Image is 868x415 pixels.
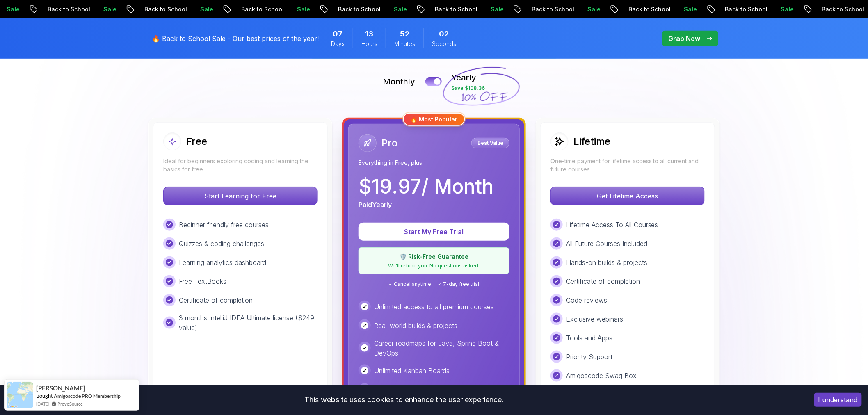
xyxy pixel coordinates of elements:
p: Back to School [418,5,473,14]
p: Code reviews [566,295,607,305]
p: Unlimited access to all premium courses [374,302,494,312]
p: Sale [764,5,790,14]
p: Sale [570,5,596,14]
p: Start My Free Trial [368,227,500,237]
h2: Pro [381,137,397,150]
a: Amigoscode PRO Membership [54,393,121,399]
p: Free TextBooks [179,276,226,286]
a: Start Learning for Free [163,192,318,200]
p: Back to School [127,5,183,14]
p: Career roadmaps for Java, Spring Boot & DevOps [374,338,509,358]
span: 2 Seconds [439,28,449,40]
p: Sale [183,5,209,14]
span: Seconds [432,40,456,48]
span: Days [331,40,345,48]
p: One-time payment for lifetime access to all current and future courses. [550,157,705,173]
p: Certificate of completion [179,295,253,305]
a: Get Lifetime Access [550,192,705,200]
p: Hands-on builds & projects [566,258,647,267]
span: 7 Days [333,28,343,40]
p: Back to School [514,5,570,14]
p: 🛡️ Risk-Free Guarantee [364,253,504,261]
p: 3 months IntelliJ IDEA Ultimate license ($249 value) [179,313,318,333]
p: Certificate of completion [566,276,640,286]
h2: Free [186,135,207,148]
p: Amigoscode Swag Box [566,371,637,381]
p: Paid Yearly [359,200,392,210]
span: [DATE] [36,400,49,407]
span: 52 Minutes [400,28,409,40]
p: Back to School [30,5,86,14]
span: Bought [36,392,53,399]
p: 🔥 Back to School Sale - Our best prices of the year! [152,34,319,43]
p: Start Learning for Free [164,187,317,205]
p: Back to School [321,5,377,14]
p: Monthly [383,76,416,87]
button: Start Learning for Free [163,187,318,205]
p: Sale [86,5,112,14]
p: Sale [377,5,403,14]
p: Tools and Apps [566,333,612,343]
img: provesource social proof notification image [7,382,33,408]
p: Learning analytics dashboard [179,258,266,267]
span: [PERSON_NAME] [36,385,85,392]
p: Sale [667,5,693,14]
p: Sale [280,5,306,14]
button: Accept cookies [814,393,862,407]
p: All Future Courses Included [566,239,647,249]
h2: Lifetime [573,135,610,148]
span: ✓ Cancel anytime [389,281,432,287]
span: 13 Hours [365,28,374,40]
div: This website uses cookies to enhance the user experience. [6,391,802,409]
a: ProveSource [57,400,83,407]
p: Sale [473,5,500,14]
p: Quizzes & coding challenges [179,239,264,249]
p: We'll refund you. No questions asked. [364,262,504,269]
p: Everything in Free, plus [359,159,509,167]
p: Priority Support [566,352,612,362]
p: Get Lifetime Access [551,187,704,205]
span: ✓ 7-day free trial [438,281,480,287]
p: Lifetime Access To All Courses [566,220,658,230]
p: Real-world builds & projects [374,321,457,331]
p: Beginner friendly free courses [179,220,269,230]
p: Back to School [224,5,280,14]
p: Back to School [611,5,667,14]
p: Back to School [805,5,861,14]
p: Ideal for beginners exploring coding and learning the basics for free. [163,157,318,173]
p: Back to School [708,5,764,14]
button: Start My Free Trial [359,223,509,241]
span: Minutes [394,40,415,48]
p: $ 19.97 / Month [359,177,493,196]
p: Exclusive webinars [566,314,623,324]
p: Best Value [473,139,508,147]
p: Unlimited Kanban Boards [374,366,450,376]
span: Hours [361,40,377,48]
p: Grab Now [669,34,701,43]
button: Get Lifetime Access [550,187,705,205]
